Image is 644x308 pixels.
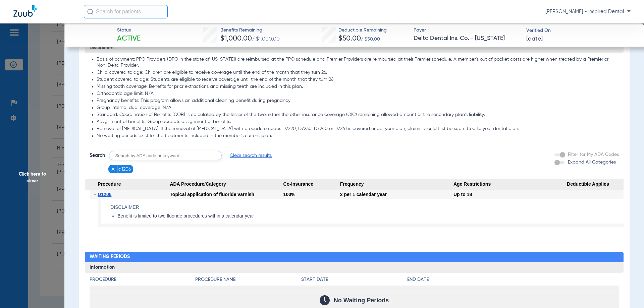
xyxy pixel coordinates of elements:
h4: Start Date [301,276,407,283]
span: Procedure [85,179,170,190]
img: Calendar [320,295,330,305]
span: / $1,000.00 [252,37,280,42]
app-breakdown-title: Procedure [90,276,196,286]
span: Co-Insurance [283,179,340,190]
span: ADA Procedure/Category [170,179,283,190]
img: x.svg [111,167,115,172]
input: Search for patients [84,5,168,18]
span: Status [117,27,141,34]
app-breakdown-title: Start Date [301,276,407,286]
h3: Information [85,262,624,273]
li: Missing tooth coverage: Benefits for prior extractions and missing teeth are included in this plan. [97,84,619,90]
img: Zuub Logo [13,5,37,17]
span: Age Restrictions [453,179,567,190]
span: Verified On [526,27,633,34]
span: Search [90,152,105,159]
h4: End Date [407,276,619,283]
span: Clear search results [230,152,272,159]
h4: Procedure [90,276,196,283]
h2: Waiting Periods [85,252,624,262]
li: Basis of payment: PPO Providers (DPO in the state of [US_STATE]) are reimbursed at the PPO schedu... [97,57,619,68]
div: 2 per 1 calendar year [340,190,453,199]
span: Delta Dental Ins. Co. - [US_STATE] [414,34,521,43]
h4: Disclaimer [110,204,624,211]
li: Standard: Coordination of Benefits (COB) is calculated by the lesser of the two: either the other... [97,112,619,118]
input: Search by ADA code or keyword… [109,151,222,160]
span: - [94,190,98,199]
div: Up to 18 [453,190,567,199]
app-breakdown-title: End Date [407,276,619,286]
span: Deductible Remaining [338,27,387,34]
span: Expand All Categories [568,160,616,165]
span: Frequency [340,179,453,190]
h3: Disclaimers [85,43,624,53]
span: Active [117,34,141,44]
label: Filter for My ADA Codes [567,151,619,158]
div: Topical application of fluoride varnish [170,190,283,199]
li: Group internal dual coverage: N/A [97,105,619,111]
span: No Waiting Periods [334,297,389,304]
li: Student covered to age: Students are eligible to receive coverage until the end of the month that... [97,77,619,83]
li: Assignment of benefits: Group accepts assignment of benefits. [97,119,619,125]
span: Benefits Remaining [220,27,280,34]
app-breakdown-title: Procedure Name [195,276,301,286]
h4: Procedure Name [195,276,301,283]
span: D1206 [98,192,111,197]
li: No waiting periods exist for the treatments included in the member's current plan. [97,133,619,139]
iframe: Chat Widget [610,276,644,308]
span: [PERSON_NAME] - Inspired Dental [545,8,631,15]
span: d1206 [118,166,131,173]
li: Pregnancy benefits: This program allows an additional cleaning benefit during pregnancy. [97,98,619,104]
div: 100% [283,190,340,199]
span: / $50.00 [361,37,380,42]
span: $50.00 [338,35,361,42]
li: Removal of [MEDICAL_DATA]: If the removal of [MEDICAL_DATA] with procedure codes D7220, D7230, D7... [97,126,619,132]
span: $1,000.00 [220,35,252,42]
img: Search Icon [87,9,93,15]
li: Benefit is limited to two fluoride procedures within a calendar year [117,213,624,219]
li: Child covered to age: Children are eligible to receive coverage until the end of the month that t... [97,70,619,76]
span: [DATE] [526,35,543,43]
li: Orthodontic age limit: N/A [97,91,619,97]
span: Payer [414,27,521,34]
span: Deductible Applies [567,179,624,190]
